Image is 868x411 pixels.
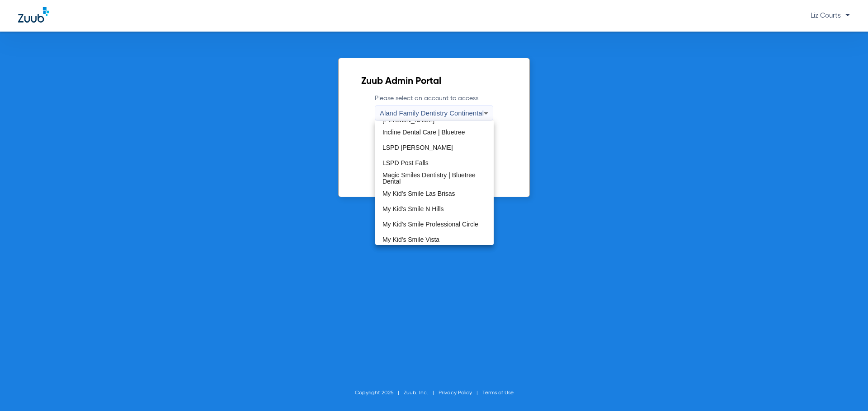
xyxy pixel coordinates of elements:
[382,144,453,151] span: LSPD [PERSON_NAME]
[382,129,465,135] span: Incline Dental Care | Bluetree
[382,236,439,243] span: My Kid's Smile Vista
[382,190,455,197] span: My Kid's Smile Las Brisas
[382,160,429,166] span: LSPD Post Falls
[382,111,486,123] span: Harmony Pediatric Dentistry [PERSON_NAME]
[382,206,444,212] span: My Kid's Smile N Hills
[823,368,868,411] iframe: Chat Widget
[382,221,478,227] span: My Kid's Smile Professional Circle
[382,172,486,185] span: Magic Smiles Dentistry | Bluetree Dental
